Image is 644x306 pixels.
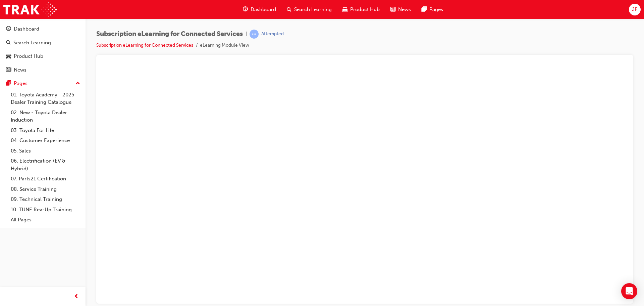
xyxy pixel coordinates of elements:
a: All Pages [8,215,83,225]
span: Pages [429,6,443,13]
span: search-icon [6,40,11,46]
div: Open Intercom Messenger [621,283,637,299]
div: Attempted [261,31,284,37]
a: Subscription eLearning for Connected Services [96,42,193,48]
span: news-icon [6,67,11,73]
a: 08. Service Training [8,184,83,194]
a: car-iconProduct Hub [337,3,385,16]
a: 02. New - Toyota Dealer Induction [8,107,83,125]
div: Dashboard [14,25,39,33]
a: 07. Parts21 Certification [8,174,83,184]
span: Search Learning [294,6,332,13]
span: prev-icon [74,293,79,301]
a: pages-iconPages [416,3,448,16]
a: 01. Toyota Academy - 2025 Dealer Training Catalogue [8,90,83,107]
button: Pages [3,77,83,90]
div: News [14,66,26,74]
span: | [246,30,247,38]
div: Pages [14,80,28,87]
span: pages-icon [422,5,427,14]
img: Trak [3,2,57,17]
span: guage-icon [243,5,248,14]
span: car-icon [342,5,347,14]
span: learningRecordVerb_ATTEMPT-icon [250,30,259,39]
span: Product Hub [350,6,380,13]
a: guage-iconDashboard [237,3,281,16]
span: Subscription eLearning for Connected Services [96,30,243,38]
a: Dashboard [3,23,83,35]
li: eLearning Module View [200,42,249,49]
span: News [398,6,411,13]
a: search-iconSearch Learning [281,3,337,16]
span: guage-icon [6,26,11,32]
span: pages-icon [6,81,11,87]
a: 06. Electrification (EV & Hybrid) [8,156,83,174]
a: 05. Sales [8,146,83,156]
a: 03. Toyota For Life [8,125,83,136]
span: news-icon [390,5,395,14]
a: 10. TUNE Rev-Up Training [8,205,83,215]
a: News [3,64,83,76]
a: Search Learning [3,37,83,49]
span: search-icon [287,5,291,14]
span: JE [632,6,638,13]
a: 09. Technical Training [8,194,83,205]
div: Search Learning [13,39,51,47]
a: 04. Customer Experience [8,135,83,146]
div: Product Hub [14,52,43,60]
button: DashboardSearch LearningProduct HubNews [3,21,83,77]
span: car-icon [6,53,11,59]
a: Product Hub [3,50,83,62]
a: news-iconNews [385,3,416,16]
span: Dashboard [251,6,276,13]
span: up-icon [75,79,80,88]
button: JE [629,4,641,15]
